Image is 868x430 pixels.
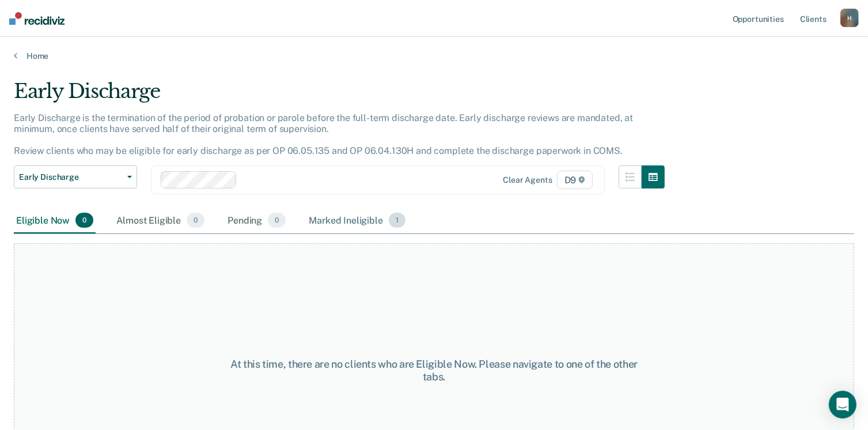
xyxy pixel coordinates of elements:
div: Open Intercom Messenger [829,391,856,418]
div: Clear agents [503,175,552,185]
div: Marked Ineligible1 [306,208,408,233]
span: D9 [557,171,593,189]
span: Early Discharge [19,172,123,182]
button: Early Discharge [14,165,137,188]
p: Early Discharge is the termination of the period of probation or parole before the full-term disc... [14,112,633,157]
button: H [840,9,859,27]
span: 0 [187,213,204,228]
div: Eligible Now0 [14,208,96,233]
div: At this time, there are no clients who are Eligible Now. Please navigate to one of the other tabs. [224,358,644,383]
div: Early Discharge [14,80,665,112]
span: 0 [75,213,93,228]
img: Recidiviz [9,12,65,25]
a: Home [14,51,854,61]
div: Almost Eligible0 [114,208,207,233]
span: 0 [268,213,286,228]
span: 1 [389,213,405,228]
div: Pending0 [225,208,288,233]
